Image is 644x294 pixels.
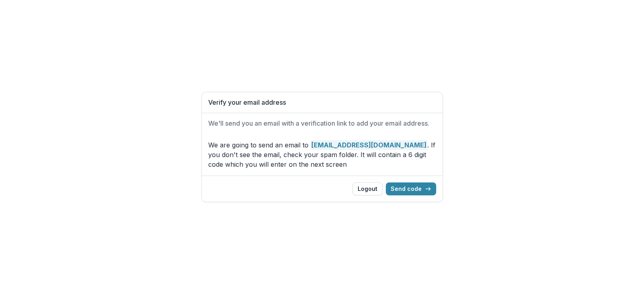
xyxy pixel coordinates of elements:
[208,140,436,169] p: We are going to send an email to . If you don't see the email, check your spam folder. It will co...
[352,182,383,195] button: Logout
[208,99,436,106] h1: Verify your email address
[208,120,436,127] h2: We'll send you an email with a verification link to add your email address.
[386,182,436,195] button: Send code
[311,140,427,150] strong: [EMAIL_ADDRESS][DOMAIN_NAME]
